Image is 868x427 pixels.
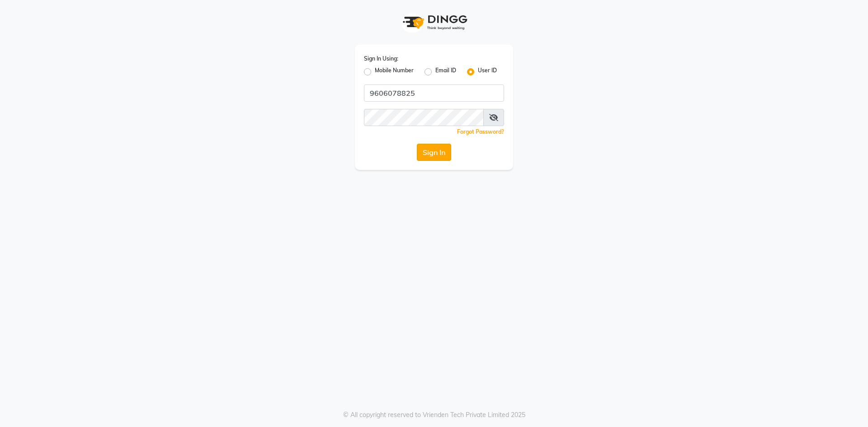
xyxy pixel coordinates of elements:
img: logo1.svg [398,9,470,36]
a: Forgot Password? [457,128,504,135]
label: Sign In Using: [364,55,398,63]
input: Username [364,109,484,126]
input: Username [364,84,504,102]
label: Email ID [435,66,456,77]
label: User ID [478,66,497,77]
button: Sign In [417,144,451,161]
label: Mobile Number [375,66,414,77]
